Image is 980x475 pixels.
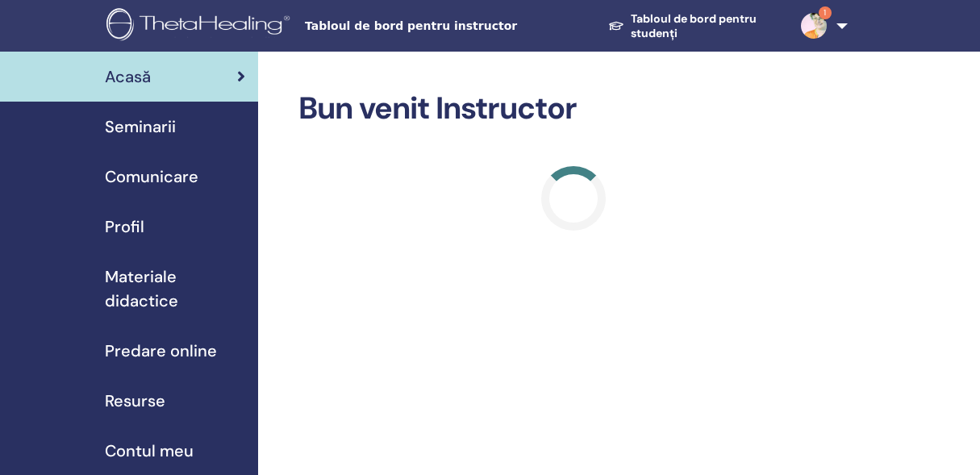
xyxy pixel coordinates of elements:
span: Predare online [105,339,217,363]
img: graduation-cap-white.svg [608,20,624,31]
h2: Bun venit Instructor [298,90,848,127]
a: Tabloul de bord pentru studenți [595,4,788,48]
img: default.jpg [801,13,827,39]
span: Profil [105,215,144,239]
span: Comunicare [105,165,198,189]
span: Acasă [105,65,151,89]
span: Resurse [105,389,165,413]
span: Seminarii [105,115,176,139]
img: logo.png [106,8,295,44]
span: Materiale didactice [105,265,245,313]
span: Tabloul de bord pentru instructor [305,18,547,35]
span: Contul meu [105,439,194,463]
span: 1 [819,6,832,19]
